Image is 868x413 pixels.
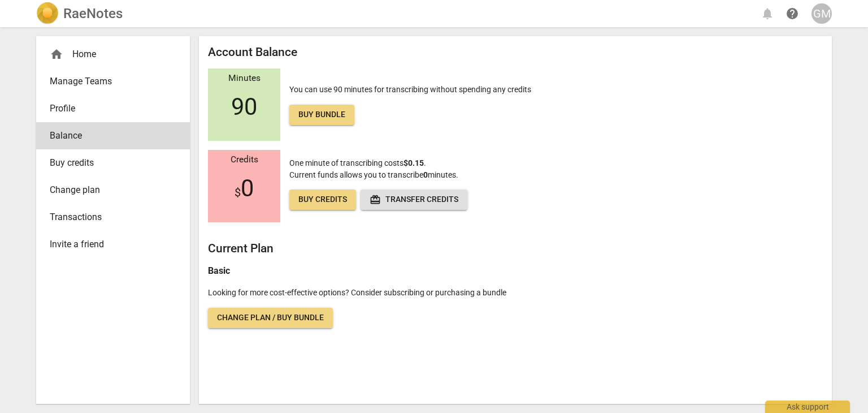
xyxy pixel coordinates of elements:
span: 0 [235,175,254,202]
p: Looking for more cost-effective options? Consider subscribing or purchasing a bundle [208,287,823,299]
p: You can use 90 minutes for transcribing without spending any credits [289,84,531,125]
a: LogoRaeNotes [36,2,123,25]
span: Buy credits [298,194,347,205]
a: Buy bundle [289,105,354,125]
span: Manage Teams [50,75,167,88]
a: Transactions [36,204,190,231]
a: Change plan / Buy bundle [208,308,333,328]
a: Manage Teams [36,68,190,95]
b: Basic [208,265,230,276]
span: Current funds allows you to transcribe minutes. [289,170,458,179]
a: Help [782,3,802,24]
a: Buy credits [36,149,190,177]
h2: Current Plan [208,242,823,256]
div: Minutes [208,74,280,84]
span: Buy credits [50,156,167,170]
span: 90 [231,93,257,121]
span: Transfer credits [370,194,458,205]
a: Profile [36,95,190,122]
img: Logo [36,2,59,25]
span: One minute of transcribing costs . [289,158,426,167]
a: Balance [36,122,190,149]
span: help [785,7,799,20]
b: $0.15 [403,158,424,167]
a: Change plan [36,177,190,204]
span: Change plan [50,183,167,197]
span: Transactions [50,210,167,224]
b: 0 [423,170,428,179]
div: Home [36,41,190,68]
h2: RaeNotes [63,6,123,21]
a: Invite a friend [36,231,190,258]
span: redeem [370,194,381,205]
div: Credits [208,155,280,165]
span: Change plan / Buy bundle [217,312,324,324]
button: Transfer credits [361,190,467,210]
span: $ [235,186,241,199]
a: Buy credits [289,190,356,210]
button: GM [811,3,832,24]
div: Home [50,48,167,61]
span: Balance [50,129,167,143]
div: Ask support [765,401,850,413]
span: Invite a friend [50,238,167,251]
span: Buy bundle [298,109,345,121]
span: home [50,48,63,61]
span: Profile [50,102,167,115]
h2: Account Balance [208,45,823,59]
